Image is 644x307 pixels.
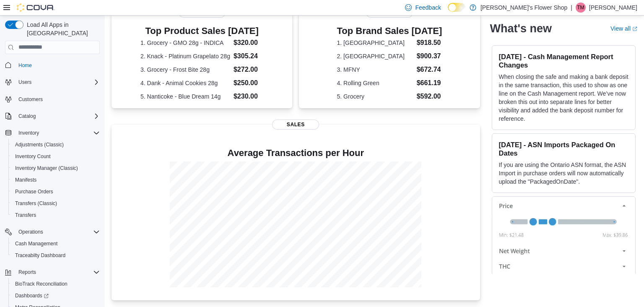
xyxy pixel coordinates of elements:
dd: $661.19 [417,78,442,88]
a: Transfers [12,210,39,220]
a: Traceabilty Dashboard [12,250,69,260]
button: Inventory [2,127,103,139]
span: Inventory [18,130,39,136]
span: Customers [15,94,100,104]
p: [PERSON_NAME] [589,3,637,13]
h2: What's new [490,22,552,35]
div: Thomas Morse [576,3,586,13]
button: Operations [2,226,103,238]
span: Dashboards [15,292,49,299]
dd: $305.24 [234,51,263,61]
p: [PERSON_NAME]'s Flower Shop [480,3,567,13]
span: Load All Apps in [GEOGRAPHIC_DATA] [23,21,100,37]
h3: [DATE] - ASN Imports Packaged On Dates [499,140,628,157]
span: Dashboards [12,291,100,301]
a: Transfers (Classic) [12,198,60,208]
span: Customers [18,96,43,103]
span: Inventory Count [12,151,100,161]
p: If you are using the Ontario ASN format, the ASN Import in purchase orders will now automatically... [499,161,628,186]
dd: $918.50 [417,38,442,48]
a: Cash Management [12,239,61,249]
button: Home [2,59,103,71]
dd: $230.00 [234,91,263,101]
span: Catalog [15,111,100,121]
button: BioTrack Reconciliation [8,278,103,290]
h4: Average Transactions per Hour [118,148,473,158]
dd: $272.00 [234,65,263,75]
span: Home [18,62,32,69]
a: View allExternal link [610,25,637,32]
span: Adjustments (Classic) [15,141,64,148]
span: Inventory Manager (Classic) [12,163,100,173]
span: Feedback [415,3,441,12]
dd: $250.00 [234,78,263,88]
button: Inventory Count [8,151,103,162]
h3: [DATE] - Cash Management Report Changes [499,52,628,69]
h3: Top Brand Sales [DATE] [337,26,442,36]
span: Home [15,60,100,70]
span: Purchase Orders [12,187,100,197]
span: Dark Mode [448,12,448,12]
span: Transfers (Classic) [12,198,100,208]
button: Adjustments (Classic) [8,139,103,151]
dt: 5. Nanticoke - Blue Dream 14g [140,92,230,101]
dt: 2. Knack - Platinum Grapelato 28g [140,52,230,60]
button: Inventory Manager (Classic) [8,162,103,174]
a: Home [15,60,35,70]
span: Catalog [18,113,36,120]
dd: $672.74 [417,65,442,75]
dd: $592.00 [417,91,442,101]
span: Reports [15,267,100,277]
p: When closing the safe and making a bank deposit in the same transaction, this used to show as one... [499,73,628,123]
span: Manifests [12,175,100,185]
a: Customers [15,94,46,104]
a: Inventory Count [12,151,54,161]
button: Traceabilty Dashboard [8,250,103,261]
a: Inventory Manager (Classic) [12,163,81,173]
span: Inventory [15,128,100,138]
a: Manifests [12,175,40,185]
dt: 3. MFNY [337,65,413,74]
span: Users [18,79,31,86]
button: Operations [15,227,47,237]
span: Transfers (Classic) [15,200,57,207]
button: Users [2,76,103,88]
span: Transfers [12,210,100,220]
span: TM [577,3,584,13]
svg: External link [632,26,637,31]
button: Customers [2,93,103,105]
a: Adjustments (Classic) [12,140,67,150]
button: Transfers [8,209,103,221]
input: Dark Mode [448,3,465,12]
span: Sales [272,120,319,130]
button: Transfers (Classic) [8,198,103,209]
dd: $900.37 [417,51,442,61]
dt: 2. [GEOGRAPHIC_DATA] [337,52,413,60]
button: Reports [15,267,39,277]
p: | [571,3,572,13]
button: Manifests [8,174,103,186]
button: Users [15,77,35,87]
dt: 3. Grocery - Frost Bite 28g [140,65,230,74]
button: Catalog [15,111,39,121]
span: Purchase Orders [15,188,53,195]
dt: 1. [GEOGRAPHIC_DATA] [337,39,413,47]
dt: 1. Grocery - GMO 28g - INDICA [140,39,230,47]
a: Dashboards [8,290,103,302]
button: Purchase Orders [8,186,103,198]
span: Manifests [15,177,36,183]
span: Cash Management [15,240,57,247]
button: Inventory [15,128,42,138]
span: BioTrack Reconciliation [15,281,68,287]
span: Reports [18,269,36,276]
dt: 5. Grocery [337,92,413,101]
span: Inventory Count [15,153,51,160]
dt: 4. Rolling Green [337,79,413,87]
span: BioTrack Reconciliation [12,279,100,289]
a: Dashboards [12,291,52,301]
button: Reports [2,266,103,278]
button: Cash Management [8,238,103,250]
span: Users [15,77,100,87]
h3: Top Product Sales [DATE] [140,26,263,36]
button: Catalog [2,110,103,122]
